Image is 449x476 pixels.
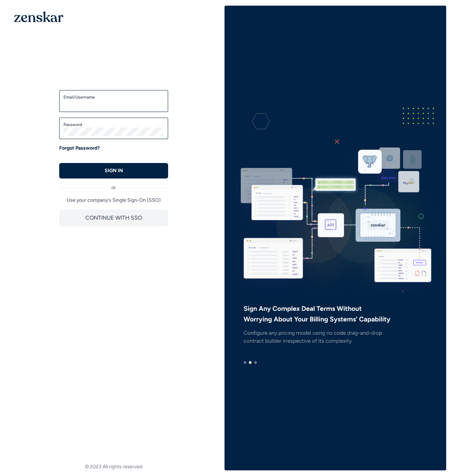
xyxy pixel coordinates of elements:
p: SIGN IN [105,167,123,174]
img: 1OGAJ2xQqyY4LXKgY66KYq0eOWRCkrZdAb3gUhuVAqdWPZE9SRJmCz+oDMSn4zDLXe31Ii730ItAGKgCKgCCgCikA4Av8PJUP... [14,11,63,22]
button: CONTINUE WITH SSO [59,209,168,226]
label: Email/Username [63,94,164,100]
a: Forgot Password? [59,145,100,152]
label: Password [63,122,164,127]
footer: © 2023 All rights reserved [3,463,224,470]
button: SIGN IN [59,163,168,178]
p: Use your company's Single Sign-On (SSO) [59,197,168,204]
img: e3ZQAAAMhDCM8y96E9JIIDxLgAABAgQIECBAgAABAgQyAoJA5mpDCRAgQIAAAQIECBAgQIAAAQIECBAgQKAsIAiU37edAAECB... [224,96,446,380]
div: or [59,178,168,191]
